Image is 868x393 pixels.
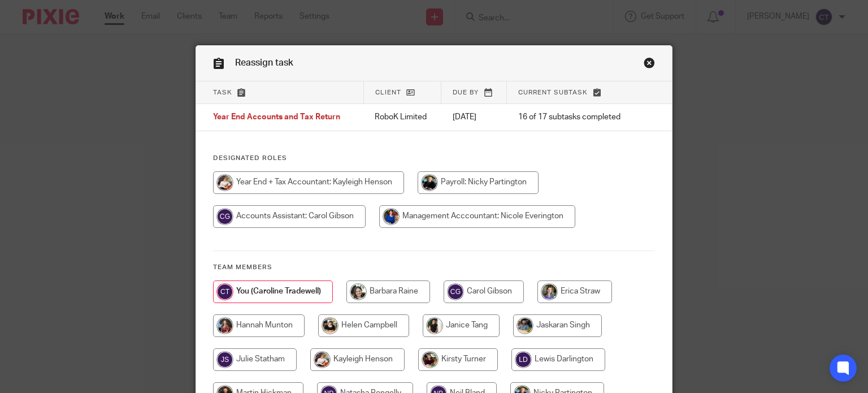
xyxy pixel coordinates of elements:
span: Due by [453,89,479,96]
span: Client [375,89,401,96]
span: Current subtask [518,89,588,96]
a: Close this dialog window [644,57,655,72]
span: Task [213,89,232,96]
p: [DATE] [453,111,496,123]
td: 16 of 17 subtasks completed [507,104,637,131]
p: RoboK Limited [375,111,430,123]
span: Year End Accounts and Tax Return [213,114,340,122]
h4: Designated Roles [213,154,656,163]
span: Reassign task [235,58,293,67]
h4: Team members [213,263,656,272]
